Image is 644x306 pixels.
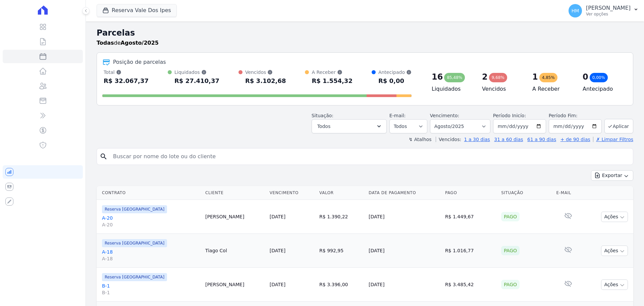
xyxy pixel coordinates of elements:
[442,268,498,302] td: R$ 3.485,42
[104,76,149,86] div: R$ 32.067,37
[317,268,366,302] td: R$ 3.396,00
[554,186,583,200] th: E-mail
[489,73,507,82] div: 9,68%
[572,8,579,13] span: HM
[97,40,114,46] strong: Todas
[102,255,200,262] span: A-18
[312,119,387,133] button: Todos
[442,234,498,268] td: R$ 1.016,77
[444,73,465,82] div: 85,48%
[539,73,557,82] div: 4,85%
[203,200,267,234] td: [PERSON_NAME]
[366,268,442,302] td: [DATE]
[102,221,200,228] span: A-20
[532,72,538,82] div: 1
[102,215,200,228] a: A-20A-20
[430,113,459,118] label: Vencimento:
[203,268,267,302] td: [PERSON_NAME]
[174,76,219,86] div: R$ 27.410,37
[527,137,556,142] a: 61 a 90 dias
[312,69,352,76] div: A Receber
[102,289,200,296] span: B-1
[501,280,520,289] div: Pago
[501,212,520,221] div: Pago
[482,72,488,82] div: 2
[494,137,523,142] a: 31 a 60 dias
[109,150,630,163] input: Buscar por nome do lote ou do cliente
[604,119,633,133] button: Aplicar
[591,170,633,181] button: Exportar
[102,239,167,247] span: Reserva [GEOGRAPHIC_DATA]
[113,58,166,66] div: Posição de parcelas
[493,113,526,118] label: Período Inicío:
[436,137,461,142] label: Vencidos:
[317,122,330,130] span: Todos
[366,234,442,268] td: [DATE]
[312,113,333,118] label: Situação:
[432,85,471,93] h4: Liquidados
[378,76,412,86] div: R$ 0,00
[270,248,285,253] a: [DATE]
[203,186,267,200] th: Cliente
[174,69,219,76] div: Liquidados
[97,39,159,47] p: de
[501,246,520,255] div: Pago
[270,214,285,219] a: [DATE]
[601,212,628,222] button: Ações
[442,200,498,234] td: R$ 1.449,67
[432,72,443,82] div: 16
[121,40,159,46] strong: Agosto/2025
[245,69,286,76] div: Vencidos
[549,112,602,119] label: Período Fim:
[100,152,108,161] i: search
[245,76,286,86] div: R$ 3.102,68
[203,234,267,268] td: Tiago Col
[389,113,406,118] label: E-mail:
[409,137,431,142] label: ↯ Atalhos
[312,76,352,86] div: R$ 1.554,32
[97,186,203,200] th: Contrato
[366,200,442,234] td: [DATE]
[590,73,608,82] div: 0,00%
[586,5,631,11] p: [PERSON_NAME]
[583,72,588,82] div: 0
[498,186,553,200] th: Situação
[601,246,628,256] button: Ações
[102,282,200,296] a: B-1B-1
[97,4,177,17] button: Reserva Vale Dos Ipes
[482,85,522,93] h4: Vencidos
[270,282,285,287] a: [DATE]
[563,1,644,20] button: HM [PERSON_NAME] Ver opções
[366,186,442,200] th: Data de Pagamento
[97,27,633,39] h2: Parcelas
[378,69,412,76] div: Antecipado
[102,249,200,262] a: A-18A-18
[583,85,622,93] h4: Antecipado
[267,186,317,200] th: Vencimento
[560,137,590,142] a: + de 90 dias
[593,137,633,142] a: ✗ Limpar Filtros
[464,137,490,142] a: 1 a 30 dias
[102,205,167,213] span: Reserva [GEOGRAPHIC_DATA]
[104,69,149,76] div: Total
[442,186,498,200] th: Pago
[601,279,628,290] button: Ações
[532,85,572,93] h4: A Receber
[317,234,366,268] td: R$ 992,95
[586,11,631,17] p: Ver opções
[102,273,167,281] span: Reserva [GEOGRAPHIC_DATA]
